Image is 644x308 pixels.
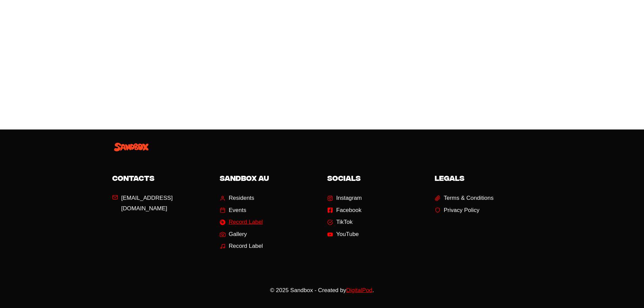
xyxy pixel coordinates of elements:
[327,193,362,204] a: Instagram
[229,205,246,216] span: Events
[336,205,362,216] span: Facebook
[336,229,359,240] span: YouTube
[220,193,255,204] a: Residents
[220,217,263,228] a: Record Label
[327,205,362,216] a: Facebook
[112,2,532,53] iframe: Spotify Embed: LET YOU KNOW
[112,193,210,214] a: [EMAIL_ADDRESS][DOMAIN_NAME]
[112,173,210,183] h5: CONTACTS
[220,241,263,252] a: Record Label
[220,229,247,240] a: Gallery
[229,241,263,252] span: Record Label
[336,193,362,204] span: Instagram
[435,193,494,204] a: Terms & Conditions
[327,229,359,240] a: YouTube
[444,193,494,204] span: Terms & Conditions
[112,286,532,295] p: © 2025 Sandbox - Created by .
[346,287,373,293] a: DigitalPod
[121,193,210,214] span: [EMAIL_ADDRESS][DOMAIN_NAME]
[336,217,353,228] span: TikTok
[229,193,255,204] span: Residents
[220,173,317,183] h5: SANDBOX AU
[435,173,532,183] h5: LEGALS
[435,205,480,216] a: Privacy Policy
[327,173,425,183] h5: SOCIALS
[229,229,247,240] span: Gallery
[229,217,263,228] span: Record Label
[327,217,353,228] a: TikTok
[112,67,532,118] iframe: Spotify Embed: The Captain
[220,205,246,216] a: Events
[444,205,480,216] span: Privacy Policy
